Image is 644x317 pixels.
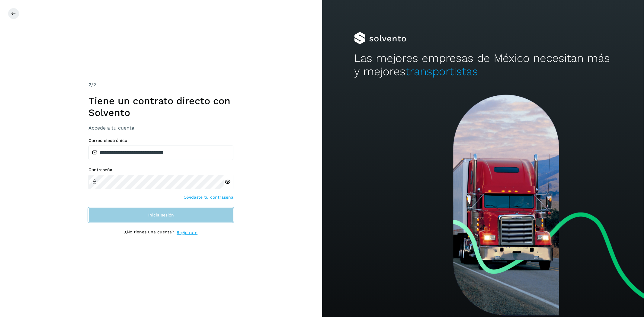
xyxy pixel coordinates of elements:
[88,208,233,222] button: Inicia sesión
[88,125,233,131] h3: Accede a tu cuenta
[184,194,233,200] a: Olvidaste tu contraseña
[88,81,233,88] div: /2
[177,229,197,236] a: Regístrate
[88,95,233,118] h1: Tiene un contrato directo con Solvento
[124,229,174,236] p: ¿No tienes una cuenta?
[354,52,612,78] h2: Las mejores empresas de México necesitan más y mejores
[405,65,478,78] span: transportistas
[88,138,233,143] label: Correo electrónico
[148,213,174,217] span: Inicia sesión
[88,167,233,172] label: Contraseña
[88,82,91,88] span: 2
